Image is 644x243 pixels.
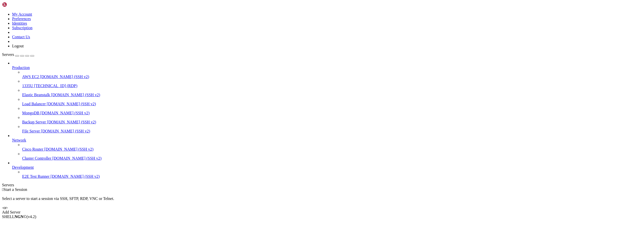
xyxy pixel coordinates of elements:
a: File Server [DOMAIN_NAME] (SSH v2) [22,129,642,133]
span: Start a Session [4,187,27,192]
span: E2E Test Runner [22,174,50,179]
li: File Server [DOMAIN_NAME] (SSH v2) [22,124,642,133]
span:  [2,187,4,192]
span: [DOMAIN_NAME] (SSH v2) [51,93,100,97]
span: [DOMAIN_NAME] (SSH v2) [44,147,94,151]
span: Cluster Controller [22,156,51,160]
a: Backup Server [DOMAIN_NAME] (SSH v2) [22,120,642,124]
a: Identities [12,21,27,25]
a: AWS EC2 [DOMAIN_NAME] (SSH v2) [22,75,642,79]
span: [DOMAIN_NAME] (SSH v2) [40,75,89,79]
span: [DOMAIN_NAME] (SSH v2) [52,156,102,160]
div: Servers [2,183,642,187]
span: Development [12,165,34,169]
span: [DOMAIN_NAME] (SSH v2) [41,129,90,133]
span: Servers [2,52,14,57]
li: AWS EC2 [DOMAIN_NAME] (SSH v2) [22,70,642,79]
li: E2E Test Runner [DOMAIN_NAME] (SSH v2) [22,170,642,179]
div: Add Server [2,210,642,215]
a: MongoDB [DOMAIN_NAME] (SSH v2) [22,111,642,115]
span: MongoDB [22,111,39,115]
span: 4.2.0 [27,215,36,219]
a: My Account [12,12,32,16]
span: Backup Server [22,120,46,124]
div: Select a server to start a session via SSH, SFTP, RDP, VNC or Telnet. -or- [2,192,642,210]
li: Network [12,133,642,161]
span: Cisco Router [22,147,43,151]
a: E2E Test Runner [DOMAIN_NAME] (SSH v2) [22,174,642,179]
li: MongoDB [DOMAIN_NAME] (SSH v2) [22,106,642,115]
a: Preferences [12,17,31,21]
a: Cluster Controller [DOMAIN_NAME] (SSH v2) [22,156,642,161]
a: Logout [12,44,24,48]
a: Development [12,165,642,170]
a: Load Balancer [DOMAIN_NAME] (SSH v2) [22,102,642,106]
li: Elastic Beanstalk [DOMAIN_NAME] (SSH v2) [22,88,642,97]
img: Shellngn [2,2,31,7]
a: Contact Us [12,35,30,39]
a: Production [12,65,642,70]
span: [DOMAIN_NAME] (SSH v2) [47,102,96,106]
span: [TECHNICAL_ID] (RDP) [34,84,77,88]
li: Production [12,61,642,133]
span: SHELL © [2,215,36,219]
span: Load Balancer [22,102,46,106]
span: Production [12,65,30,70]
b: NGN [15,215,24,219]
li: 1335U [TECHNICAL_ID] (RDP) [22,79,642,88]
span: Network [12,138,26,142]
span: 1335U [22,84,33,88]
span: File Server [22,129,40,133]
span: [DOMAIN_NAME] (SSH v2) [47,120,96,124]
li: Cisco Router [DOMAIN_NAME] (SSH v2) [22,143,642,152]
span: [DOMAIN_NAME] (SSH v2) [51,174,100,179]
li: Backup Server [DOMAIN_NAME] (SSH v2) [22,115,642,124]
li: Cluster Controller [DOMAIN_NAME] (SSH v2) [22,152,642,161]
span: Elastic Beanstalk [22,93,50,97]
li: Load Balancer [DOMAIN_NAME] (SSH v2) [22,97,642,106]
a: Network [12,138,642,143]
li: Development [12,161,642,179]
span: AWS EC2 [22,75,39,79]
a: Servers [2,52,34,57]
a: Cisco Router [DOMAIN_NAME] (SSH v2) [22,147,642,152]
a: Elastic Beanstalk [DOMAIN_NAME] (SSH v2) [22,93,642,97]
a: Subscription [12,26,32,30]
a: 1335U [TECHNICAL_ID] (RDP) [22,84,642,88]
span: [DOMAIN_NAME] (SSH v2) [40,111,90,115]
